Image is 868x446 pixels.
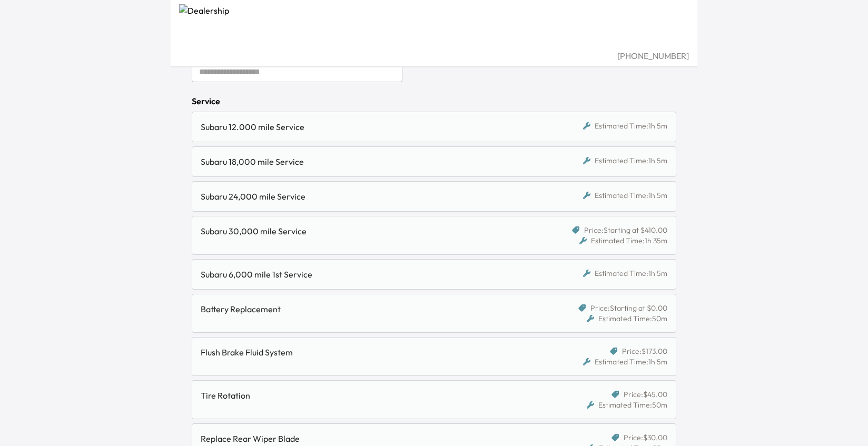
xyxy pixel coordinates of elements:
div: Subaru 12.000 mile Service [201,121,542,133]
span: Price: Starting at $0.00 [590,303,667,313]
img: Dealership [179,4,689,49]
div: Replace Rear Wiper Blade [201,432,542,445]
span: Price: $173.00 [622,346,667,356]
div: Estimated Time: 1h 5m [583,268,667,279]
div: Estimated Time: 1h 5m [583,190,667,201]
div: Estimated Time: 1h 5m [583,356,667,367]
div: Subaru 18,000 mile Service [201,155,542,168]
div: Estimated Time: 50m [587,313,667,324]
div: Flush Brake Fluid System [201,346,542,359]
div: Estimated Time: 1h 5m [583,155,667,166]
div: Estimated Time: 1h 5m [583,121,667,131]
div: Estimated Time: 50m [587,400,667,410]
span: Price: $45.00 [624,389,667,400]
div: [PHONE_NUMBER] [179,49,689,62]
div: Service [192,95,676,107]
div: Subaru 24,000 mile Service [201,190,542,203]
div: Tire Rotation [201,389,542,402]
span: Price: Starting at $410.00 [584,225,667,235]
div: Estimated Time: 1h 35m [579,235,667,246]
span: Price: $30.00 [624,432,667,443]
div: Subaru 30,000 mile Service [201,225,542,237]
div: Subaru 6,000 mile 1st Service [201,268,542,281]
div: Battery Replacement [201,303,542,315]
